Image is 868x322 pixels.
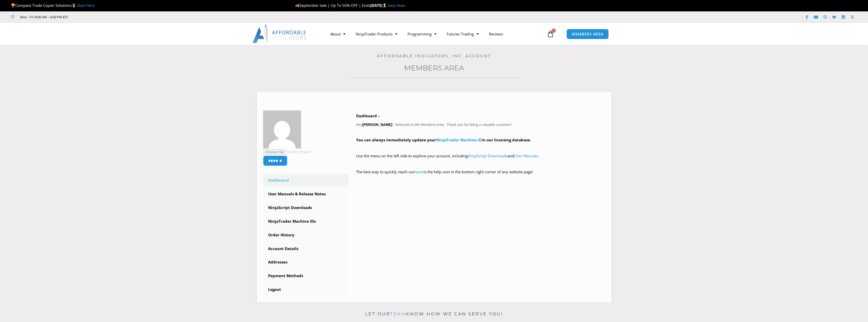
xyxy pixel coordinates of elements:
iframe: Customer reviews powered by Trustpilot [75,14,151,20]
a: Members Area [404,64,464,72]
p: Use the menu on the left side to explore your account, including and . [356,153,605,167]
a: 0 [539,27,562,41]
img: 🍂 [296,4,299,7]
img: 🥇 [72,4,76,7]
a: NinjaTrader Machine IDs [263,215,349,228]
a: About [325,28,350,40]
a: Order History [263,229,349,242]
a: Futures Trading [441,28,484,40]
strong: You can always immediately update your in our licensing database. [356,137,531,142]
a: Programming [402,28,441,40]
img: 94d884f8b0756da6c2fc4817c9f84933f1a1dcaf0ac100b7bf10a7a1079213b1 [263,110,301,148]
strong: [DATE] [370,3,388,8]
a: NinjaTrader Products [350,28,402,40]
a: Start Here [77,3,95,8]
nav: Account pages [263,174,349,296]
a: NinjaScript Downloads [263,201,349,214]
nav: Menu [325,28,546,40]
a: User Manuals [514,153,538,158]
a: team [390,311,406,316]
a: Save Now [388,3,405,8]
span: MEMBERS AREA [572,32,603,36]
a: NinjaTrader Machine ID [436,137,482,142]
div: Hey ! Welcome to the Members Area. Thank you for being a valuable customer! [356,112,605,183]
p: Let our know how we can serve you! [257,310,612,318]
a: User Manuals & Release Notes [263,187,349,201]
a: Addresses [263,256,349,269]
a: Account Details [263,242,349,255]
a: Logout [263,283,349,296]
a: Reviews [484,28,508,40]
span: September Sale | Up To 50% OFF | Ends [295,3,370,8]
strong: [PERSON_NAME] [362,123,392,127]
img: LogoAI | Affordable Indicators – NinjaTrader [252,25,307,43]
span: Mon - Fri: 8:00 AM – 6:00 PM EST [19,14,68,20]
a: Dashboard [263,174,349,187]
a: team [415,169,423,174]
span: 0 [552,29,556,33]
span: Compare Trade Copier Solutions [11,3,95,8]
b: Dashboard – [356,113,380,118]
a: MEMBERS AREA [566,29,609,39]
img: 🏆 [11,4,15,7]
a: NinjaScript Downloads [468,153,508,158]
img: ⌛ [383,4,386,7]
a: Payment Methods [263,269,349,282]
a: Affordable Indicators, Inc. Account [377,53,491,58]
p: The best way to quickly reach our is the help icon in the bottom right corner of any website page! [356,168,605,183]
